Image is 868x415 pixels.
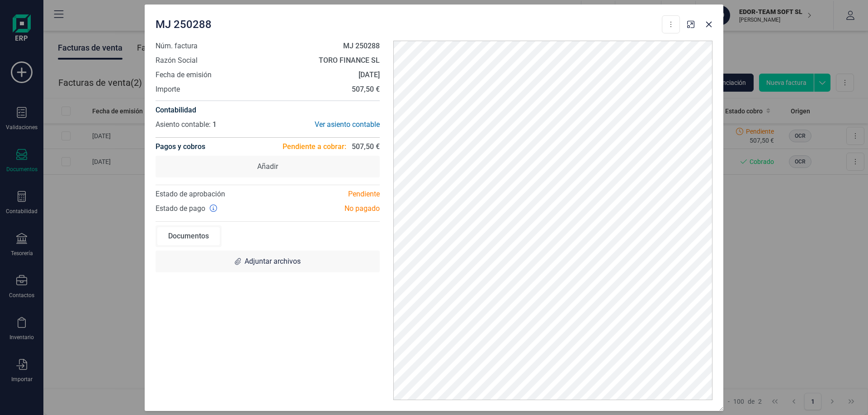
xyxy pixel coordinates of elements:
[359,70,380,79] strong: [DATE]
[268,189,387,200] div: Pendiente
[156,55,198,66] span: Razón Social
[257,161,278,172] span: Añadir
[156,138,205,156] h4: Pagos y cobros
[245,256,301,267] span: Adjuntar archivos
[156,120,211,129] span: Asiento contable:
[156,84,180,95] span: Importe
[156,17,212,32] span: MJ 250288
[343,42,380,50] strong: MJ 250288
[352,141,380,152] span: 507,50 €
[157,227,220,245] div: Documentos
[156,251,380,272] div: Adjuntar archivos
[319,56,380,65] strong: TORO FINANCE SL
[283,141,346,152] span: Pendiente a cobrar:
[212,120,217,129] span: 1
[268,119,380,130] div: Ver asiento contable
[156,190,225,198] span: Estado de aprobación
[156,203,205,214] span: Estado de pago
[268,203,387,214] div: No pagado
[156,41,198,51] span: Núm. factura
[156,70,212,80] span: Fecha de emisión
[156,105,380,116] h4: Contabilidad
[352,85,380,93] strong: 507,50 €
